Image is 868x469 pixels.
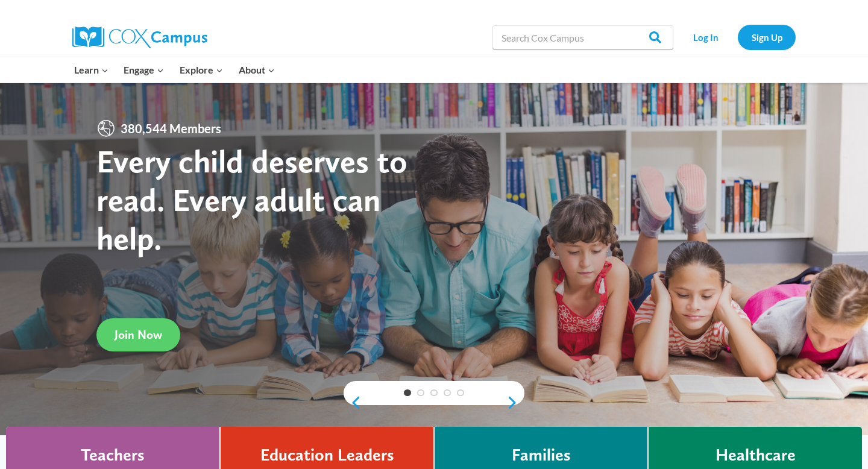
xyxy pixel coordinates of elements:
span: Join Now [115,327,162,342]
a: Log In [679,25,732,49]
a: next [506,395,524,410]
a: Join Now [96,318,180,351]
a: 5 [457,389,464,397]
a: previous [344,395,362,410]
a: Sign Up [738,25,796,49]
h4: Teachers [81,445,145,465]
span: Learn [74,62,108,78]
h4: Education Leaders [260,445,394,465]
img: Cox Campus [72,27,207,48]
a: 2 [417,389,424,397]
span: Explore [180,62,223,78]
span: About [239,62,275,78]
h4: Families [512,445,571,465]
h4: Healthcare [715,445,796,465]
span: 380,544 Members [116,119,226,138]
a: 1 [404,389,411,397]
a: 3 [430,389,438,397]
strong: Every child deserves to read. Every adult can help. [96,142,407,257]
div: content slider buttons [344,391,524,415]
nav: Primary Navigation [66,57,282,83]
nav: Secondary Navigation [679,25,796,49]
a: 4 [444,389,451,397]
span: Engage [124,62,164,78]
input: Search Cox Campus [492,25,673,49]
